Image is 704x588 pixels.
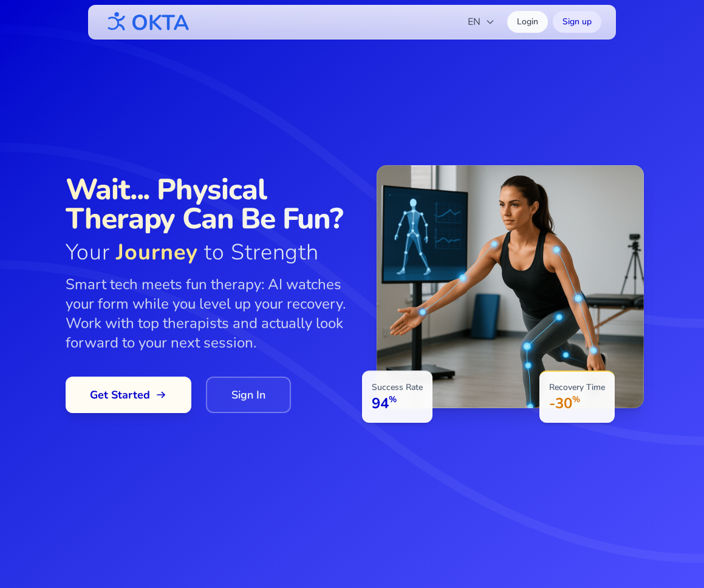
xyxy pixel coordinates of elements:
[66,175,352,233] span: Wait... Physical Therapy Can Be Fun?
[468,15,495,29] span: EN
[66,275,352,352] p: Smart tech meets fun therapy: AI watches your form while you level up your recovery. Work with to...
[460,10,502,34] button: EN
[206,377,291,413] a: Sign In
[103,6,190,38] img: OKTA logo
[66,377,191,413] a: Get Started
[116,238,198,267] span: Journey
[553,11,601,33] a: Sign up
[507,11,548,33] a: Login
[66,241,352,265] span: Your to Strength
[372,394,423,413] p: 94
[372,381,423,394] p: Success Rate
[90,386,167,403] span: Get Started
